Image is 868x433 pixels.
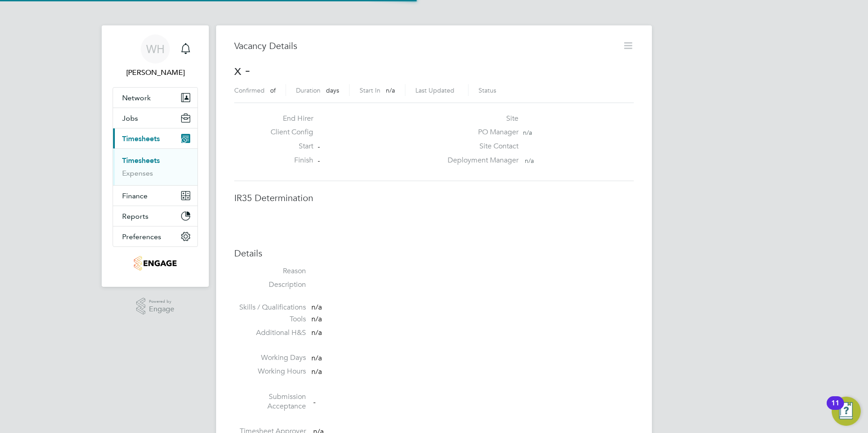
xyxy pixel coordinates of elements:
span: x - [234,61,250,79]
label: Skills / Qualifications [234,303,306,312]
span: Powered by [149,298,174,305]
div: Timesheets [113,148,197,185]
label: Tools [234,315,306,324]
h3: IR35 Determination [234,192,634,204]
button: Preferences [113,226,197,246]
span: days [326,86,339,94]
span: n/a [311,303,322,312]
span: Reports [122,212,148,221]
span: - [318,143,320,151]
button: Timesheets [113,128,197,148]
label: Last Updated [415,86,454,94]
button: Reports [113,206,197,226]
button: Network [113,88,197,108]
label: Start In [360,86,380,94]
label: Confirmed [234,86,265,94]
label: Start [263,142,313,151]
img: knightwood-logo-retina.png [134,256,176,271]
label: Site Contact [442,142,518,151]
span: n/a [311,315,322,324]
span: WH [146,43,165,55]
a: Powered byEngage [136,298,175,315]
label: Finish [263,156,313,165]
label: Submission Acceptance [234,392,306,411]
button: Open Resource Center, 11 new notifications [832,397,861,426]
span: of [270,86,276,94]
span: Engage [149,305,174,313]
label: Duration [296,86,321,94]
a: Go to home page [113,256,198,271]
span: Network [122,93,151,102]
a: WH[PERSON_NAME] [113,34,198,78]
h3: Details [234,247,634,259]
span: - [318,157,320,165]
label: PO Manager [442,128,518,137]
span: n/a [311,328,322,337]
span: n/a [386,86,395,94]
label: Working Hours [234,367,306,376]
label: Site [442,114,518,123]
label: Reason [234,266,306,276]
a: Timesheets [122,156,160,165]
label: End Hirer [263,114,313,123]
span: Will Hiles [113,67,198,78]
label: Additional H&S [234,328,306,338]
span: n/a [311,354,322,363]
span: n/a [311,367,322,376]
h3: Vacancy Details [234,40,609,52]
span: - [313,397,316,406]
label: Client Config [263,128,313,137]
button: Jobs [113,108,197,128]
a: Expenses [122,169,153,177]
button: Finance [113,186,197,206]
span: Timesheets [122,134,160,143]
span: n/a [523,128,532,137]
label: Deployment Manager [442,156,518,165]
span: Preferences [122,232,161,241]
nav: Main navigation [102,25,209,287]
span: Jobs [122,114,138,123]
label: Description [234,280,306,290]
label: Status [478,86,496,94]
span: n/a [525,157,534,165]
label: Working Days [234,353,306,363]
span: Finance [122,192,148,200]
div: 11 [831,403,839,415]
